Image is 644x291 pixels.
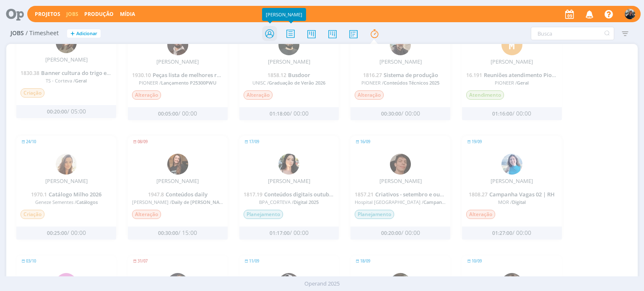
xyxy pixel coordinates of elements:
[156,178,199,185] div: [PERSON_NAME]
[132,90,161,100] span: Alteração
[75,77,87,84] span: Geral
[67,29,101,38] button: +Adicionar
[369,229,432,237] div: / 00:00
[32,11,63,18] button: Projetos
[384,80,439,86] span: Conteúdos Técnicos 2025
[146,229,209,237] div: / 15:00
[158,229,178,237] span: 00:30:00
[120,10,135,18] a: Mídia
[148,191,208,198] a: 1947.8Conteúdos daily
[244,80,335,85] span: UNISC /
[26,259,36,263] span: 03/10
[466,72,482,79] span: 16.191
[381,110,401,117] span: 00:30:00
[268,178,310,185] div: [PERSON_NAME]
[491,59,533,65] div: [PERSON_NAME]
[512,199,526,205] span: Digital
[21,88,44,98] span: Criação
[270,229,290,237] span: 01:17:00
[466,199,558,205] span: MOR /
[132,80,223,85] span: PIONEER /
[84,10,114,18] a: Produção
[26,30,59,37] span: / Timesheet
[161,80,216,86] span: Lançamento P25300PWU
[288,71,310,79] span: Busdoor
[132,71,286,79] a: 1930.10Peças lista de melhores resultados P25300PWU GDR
[49,191,101,198] span: Catálogo Milho 2026
[501,34,522,55] div: M
[146,110,209,117] div: / 00:00
[249,259,259,263] span: 11/09
[492,110,512,117] span: 01:16:00
[355,191,454,198] a: 1857.21Criativos - setembro e outubro
[355,191,374,198] span: 1857.21
[491,178,533,185] div: [PERSON_NAME]
[153,71,286,79] span: Peças lista de melhores resultados P25300PWU GDR
[262,8,306,21] div: [PERSON_NAME]
[35,229,98,237] div: / 00:00
[76,199,98,205] span: Catálogos
[21,78,112,83] span: TS - Corteva /
[355,210,394,219] span: Planejamento
[258,229,320,237] div: / 00:00
[269,80,325,86] span: Graduação de Verão 2026
[363,71,438,79] a: 1816.27Sistema de produção
[501,154,522,175] img: E
[278,34,299,55] img: P
[355,199,446,205] span: Hospital [GEOGRAPHIC_DATA] /
[244,90,273,100] span: Alteração
[41,69,168,77] span: Banner cultura do trigo em [GEOGRAPHIC_DATA]
[45,57,88,63] div: [PERSON_NAME]
[117,11,138,18] button: Mídia
[47,108,67,115] span: 00:20:00
[47,229,67,237] span: 00:25:00
[624,7,636,21] button: M
[625,9,635,19] img: M
[21,69,168,77] a: 1830.38Banner cultura do trigo em [GEOGRAPHIC_DATA]
[166,191,208,198] span: Conteúdos daily
[82,11,116,18] button: Produção
[379,178,422,185] div: [PERSON_NAME]
[278,154,299,175] img: T
[76,31,97,36] span: Adicionar
[167,34,188,55] img: D
[363,72,382,79] span: 1816.27
[244,191,335,198] a: 1817.19Conteúdos digitais outubro
[360,140,370,144] span: 16/09
[466,71,563,79] a: 16.191Reuniões atendimento Pioneer
[35,10,60,18] a: Projetos
[355,90,384,100] span: Alteração
[156,59,199,65] div: [PERSON_NAME]
[369,110,432,117] div: / 00:00
[158,110,178,117] span: 00:05:00
[258,110,320,117] div: / 00:00
[480,110,543,117] div: / 00:00
[26,140,36,144] span: 24/10
[384,71,438,79] span: Sistema de produção
[466,90,504,100] span: Atendimento
[171,199,228,205] span: Daily de [PERSON_NAME]
[480,229,543,237] div: / 00:00
[21,70,39,77] span: 1830.38
[249,140,259,144] span: 17/09
[31,191,101,198] a: 1970.1Catálogo Milho 2026
[132,199,223,205] span: [PERSON_NAME] /
[267,72,286,79] span: 1858.12
[21,199,112,205] span: Geneze Sementes /
[270,110,290,117] span: 01:18:00
[390,34,411,55] img: R
[244,199,335,205] span: BPA_CORTEVA /
[466,210,495,219] span: Alteração
[70,29,75,38] span: +
[138,140,148,144] span: 08/09
[375,191,454,198] span: Criativos - setembro e outubro
[360,259,370,263] span: 18/09
[469,191,555,198] a: 1808.27Campanha Vagas 02 | RH
[267,71,310,79] a: 1858.12Busdoor
[517,80,529,86] span: Geral
[469,191,488,198] span: 1808.27
[381,229,401,237] span: 00:20:00
[472,140,482,144] span: 19/09
[35,108,98,115] div: / 05:00
[167,154,188,175] img: T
